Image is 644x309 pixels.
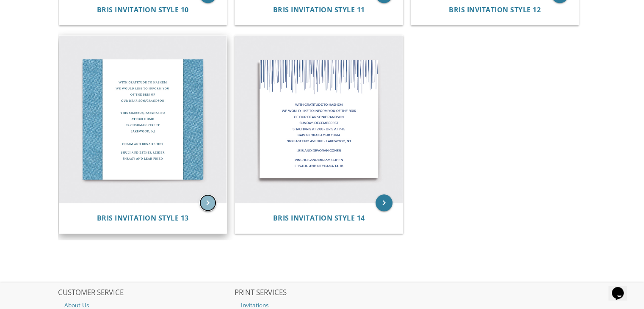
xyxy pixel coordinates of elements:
h2: CUSTOMER SERVICE [58,289,233,297]
span: Bris Invitation Style 11 [273,5,365,14]
span: Bris Invitation Style 10 [97,5,189,14]
a: Bris Invitation Style 14 [273,214,365,222]
a: Bris Invitation Style 13 [97,214,189,222]
a: keyboard_arrow_right [199,194,216,211]
h2: PRINT SERVICES [235,289,410,297]
a: Bris Invitation Style 11 [273,6,365,14]
span: Bris Invitation Style 12 [449,5,541,14]
span: Bris Invitation Style 13 [97,213,189,223]
a: keyboard_arrow_right [376,194,392,211]
img: Bris Invitation Style 13 [59,36,227,203]
a: Bris Invitation Style 12 [449,6,541,14]
span: Bris Invitation Style 14 [273,213,365,223]
img: Bris Invitation Style 14 [235,36,403,203]
a: Bris Invitation Style 10 [97,6,189,14]
iframe: chat widget [608,275,636,301]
